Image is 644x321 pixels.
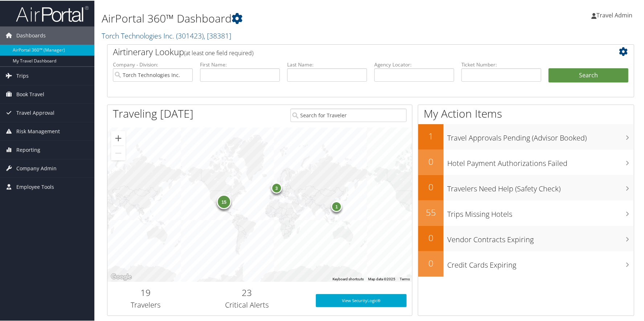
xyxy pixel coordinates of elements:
img: Google [109,272,133,281]
h2: 19 [113,286,178,298]
div: 15 [217,194,231,208]
h3: Travelers Need Help (Safety Check) [447,179,634,193]
h2: 0 [418,155,444,167]
h2: 55 [418,206,444,218]
span: Employee Tools [16,177,54,195]
a: 0Vendor Contracts Expiring [418,225,634,251]
label: Agency Locator: [374,60,454,68]
span: Trips [16,66,29,84]
h1: My Action Items [418,105,634,121]
a: View SecurityLogic® [316,293,407,306]
h3: Travel Approvals Pending (Advisor Booked) [447,129,634,142]
span: Travel Admin [596,11,632,19]
span: Company Admin [16,159,57,177]
span: Reporting [16,140,40,158]
h3: Critical Alerts [189,299,305,309]
input: Search for Traveler [290,108,406,121]
button: Zoom in [111,130,126,145]
h2: 1 [418,129,444,142]
h2: 0 [418,231,444,243]
a: 0Hotel Payment Authorizations Failed [418,149,634,174]
a: Open this area in Google Maps (opens a new window) [109,272,133,281]
a: Travel Admin [591,4,640,25]
span: , [ 38381 ] [204,30,231,40]
span: Travel Approval [16,103,54,121]
label: Last Name: [287,60,367,68]
h3: Vendor Contracts Expiring [447,230,634,244]
button: Keyboard shortcuts [333,276,364,281]
h3: Trips Missing Hotels [447,205,634,219]
h2: 0 [418,256,444,269]
div: 3 [271,182,282,193]
h3: Credit Cards Expiring [447,256,634,269]
h2: 23 [189,286,305,298]
h1: Traveling [DATE] [113,105,193,121]
span: Book Travel [16,85,44,103]
label: Company - Division: [113,60,193,68]
a: 0Travelers Need Help (Safety Check) [418,174,634,200]
span: Dashboards [16,26,46,44]
span: Risk Management [16,122,60,140]
img: airportal-logo.png [16,5,89,22]
h3: Travelers [113,299,178,309]
span: ( 301423 ) [176,30,204,40]
a: Terms (opens in new tab) [400,276,410,280]
span: Map data ©2025 [368,276,395,280]
h2: 0 [418,180,444,192]
span: (at least one field required) [184,48,253,56]
h3: Hotel Payment Authorizations Failed [447,154,634,168]
button: Zoom out [111,145,126,160]
h2: Airtinerary Lookup [113,45,584,57]
label: First Name: [200,60,280,68]
a: 0Credit Cards Expiring [418,251,634,276]
a: 55Trips Missing Hotels [418,200,634,225]
a: 1Travel Approvals Pending (Advisor Booked) [418,123,634,149]
h1: AirPortal 360™ Dashboard [102,10,460,25]
a: Torch Technologies Inc. [102,30,231,40]
label: Ticket Number: [461,60,541,68]
button: Search [549,68,628,82]
div: 1 [331,200,342,211]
